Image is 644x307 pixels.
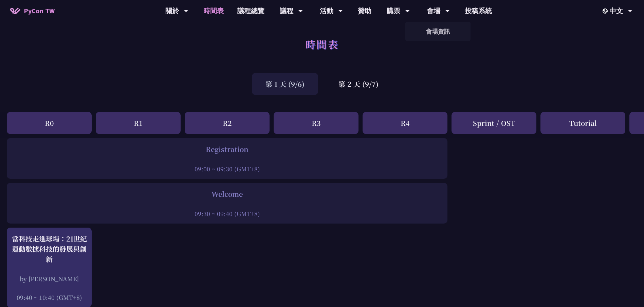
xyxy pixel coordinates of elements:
[24,6,55,16] span: PyCon TW
[325,73,392,95] div: 第 2 天 (9/7)
[10,7,20,14] img: Home icon of PyCon TW 2025
[540,112,625,134] div: Tutorial
[10,274,88,283] div: by [PERSON_NAME]
[405,23,471,39] a: 會場資訊
[363,112,447,134] div: R4
[7,112,92,134] div: R0
[305,34,339,54] h1: 時間表
[3,2,61,19] a: PyCon TW
[10,144,444,154] div: Registration
[10,165,444,173] div: 09:00 ~ 09:30 (GMT+8)
[10,189,444,199] div: Welcome
[10,234,88,302] a: 當科技走進球場：21世紀運動數據科技的發展與創新 by [PERSON_NAME] 09:40 ~ 10:40 (GMT+8)
[10,293,88,302] div: 09:40 ~ 10:40 (GMT+8)
[10,234,88,264] div: 當科技走進球場：21世紀運動數據科技的發展與創新
[603,8,609,14] img: Locale Icon
[252,73,318,95] div: 第 1 天 (9/6)
[96,112,181,134] div: R1
[185,112,270,134] div: R2
[452,112,536,134] div: Sprint / OST
[10,209,444,218] div: 09:30 ~ 09:40 (GMT+8)
[274,112,358,134] div: R3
